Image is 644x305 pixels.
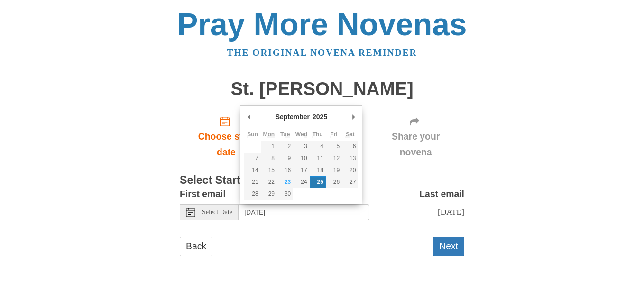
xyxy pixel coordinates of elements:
[239,204,369,220] input: Use the arrow keys to pick a date
[326,141,342,152] button: 5
[326,152,342,164] button: 12
[247,131,258,138] abbr: Sunday
[311,110,329,124] div: 2025
[244,164,260,176] button: 14
[310,141,326,152] button: 4
[244,188,260,200] button: 28
[202,209,232,216] span: Select Date
[263,131,275,138] abbr: Monday
[227,48,417,57] a: The original novena reminder
[433,237,464,256] button: Next
[261,141,277,152] button: 1
[277,188,293,200] button: 30
[244,152,260,164] button: 7
[293,164,309,176] button: 17
[274,110,311,124] div: September
[342,141,358,152] button: 6
[346,131,355,138] abbr: Saturday
[310,164,326,176] button: 18
[349,110,358,124] button: Next Month
[180,186,226,202] label: First email
[189,129,263,160] span: Choose start date
[438,207,464,217] span: [DATE]
[326,164,342,176] button: 19
[342,152,358,164] button: 13
[377,129,455,160] span: Share your novena
[261,176,277,188] button: 22
[293,152,309,164] button: 10
[330,131,337,138] abbr: Friday
[293,141,309,152] button: 3
[277,176,293,188] button: 23
[310,176,326,188] button: 25
[280,131,290,138] abbr: Tuesday
[419,186,464,202] label: Last email
[244,110,254,124] button: Previous Month
[342,176,358,188] button: 27
[180,237,212,256] a: Back
[342,164,358,176] button: 20
[261,164,277,176] button: 15
[326,176,342,188] button: 26
[313,131,323,138] abbr: Thursday
[261,152,277,164] button: 8
[180,174,464,187] h3: Select Start Date
[261,188,277,200] button: 29
[367,108,464,165] div: Click "Next" to confirm your start date first.
[177,7,467,42] a: Pray More Novenas
[277,164,293,176] button: 16
[277,152,293,164] button: 9
[180,79,464,99] h1: St. [PERSON_NAME]
[277,141,293,152] button: 2
[310,152,326,164] button: 11
[295,131,307,138] abbr: Wednesday
[244,176,260,188] button: 21
[293,176,309,188] button: 24
[180,108,273,165] a: Choose start date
